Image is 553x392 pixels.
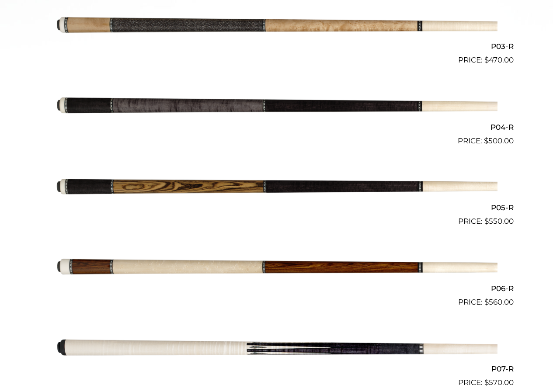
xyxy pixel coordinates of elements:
[484,298,514,306] bdi: 560.00
[56,150,497,224] img: P05-R
[40,119,514,135] h2: P04-R
[484,217,514,225] bdi: 550.00
[40,231,514,308] a: P06-R $560.00
[484,56,514,64] bdi: 470.00
[40,150,514,227] a: P05-R $550.00
[56,312,497,385] img: P07-R
[40,312,514,389] a: P07-R $570.00
[56,231,497,304] img: P06-R
[484,136,514,145] bdi: 500.00
[40,280,514,296] h2: P06-R
[484,217,489,225] span: $
[40,361,514,377] h2: P07-R
[40,200,514,216] h2: P05-R
[484,136,488,145] span: $
[56,69,497,143] img: P04-R
[484,378,514,387] bdi: 570.00
[40,38,514,55] h2: P03-R
[484,378,489,387] span: $
[40,69,514,146] a: P04-R $500.00
[484,56,489,64] span: $
[484,298,489,306] span: $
